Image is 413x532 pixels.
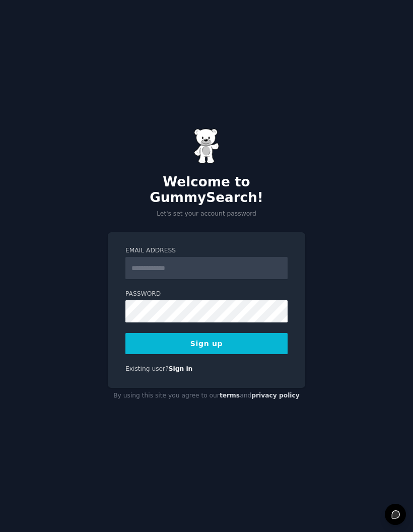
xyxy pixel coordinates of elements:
[125,333,288,354] button: Sign up
[108,174,305,206] h2: Welcome to GummySearch!
[125,290,288,299] label: Password
[194,128,219,164] img: Gummy Bear
[220,392,240,399] a: terms
[108,388,305,404] div: By using this site you agree to our and
[251,392,300,399] a: privacy policy
[125,365,169,372] span: Existing user?
[108,210,305,219] p: Let's set your account password
[169,365,193,372] a: Sign in
[125,246,288,255] label: Email Address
